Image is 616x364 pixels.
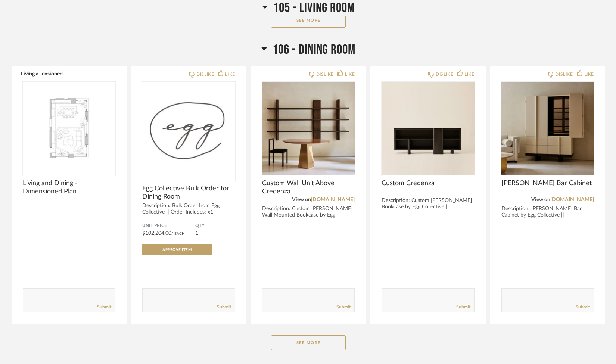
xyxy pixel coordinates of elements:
[436,71,453,78] div: DISLIKE
[262,82,355,175] img: undefined
[262,206,355,225] div: Description: Custom [PERSON_NAME] Wall Mounted Bookcase by Egg Collective ||...
[21,71,67,77] button: Living a...ensioned.pdf
[23,82,115,175] img: undefined
[142,203,235,222] div: Description: Bulk Order from Egg Collective || Order Includes: x1 [PERSON_NAME] ...
[292,197,311,202] span: View on
[142,231,171,236] span: $102,204.00
[142,223,195,229] span: Unit Price
[336,304,351,310] a: Submit
[142,184,235,201] span: Egg Collective Bulk Order for Dining Room
[97,304,111,310] a: Submit
[316,71,334,78] div: DISLIKE
[550,197,594,202] a: [DOMAIN_NAME]
[217,304,231,310] a: Submit
[142,244,212,255] button: Approve Item
[162,248,192,252] span: Approve Item
[171,232,185,236] span: / Each
[501,82,594,175] img: undefined
[23,179,115,196] span: Living and Dining - Dimensioned Plan
[142,82,235,175] div: 0
[584,71,594,78] div: LIKE
[262,179,355,196] span: Custom Wall Unit Above Credenza
[456,304,470,310] a: Submit
[555,71,573,78] div: DISLIKE
[576,304,590,310] a: Submit
[501,179,594,187] span: [PERSON_NAME] Bar Cabinet
[311,197,355,202] a: [DOMAIN_NAME]
[271,335,346,350] button: See More
[345,71,355,78] div: LIKE
[382,197,474,217] div: Description: Custom [PERSON_NAME] Bookcase by Egg Collective || Color/Finish: [PERSON_NAME]...
[273,42,355,58] span: 106 - DINING ROOM
[531,197,550,202] span: View on
[382,82,474,175] img: undefined
[382,179,474,187] span: Custom Credenza
[196,71,214,78] div: DISLIKE
[195,231,198,236] span: 1
[271,13,346,28] button: See More
[464,71,474,78] div: LIKE
[225,71,235,78] div: LIKE
[501,206,594,225] div: Description: [PERSON_NAME] Bar Cabinet by Egg Collective || Color/Finish: Lacquered W...
[195,223,235,229] span: QTY
[142,82,235,175] img: undefined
